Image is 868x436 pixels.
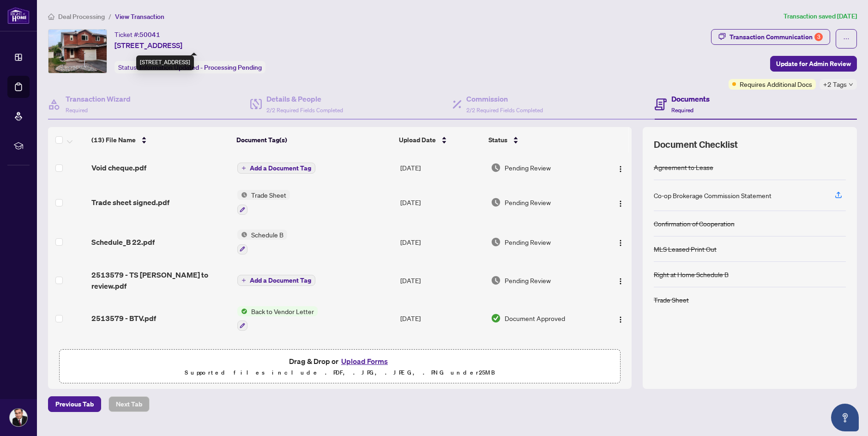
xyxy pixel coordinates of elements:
img: Status Icon [237,190,247,200]
img: Document Status [491,313,501,323]
th: Upload Date [395,127,485,153]
span: View Transaction [115,12,164,21]
span: Document Checklist [654,138,738,151]
td: [DATE] [397,182,487,222]
div: [STREET_ADDRESS] [136,55,194,70]
span: down [849,82,853,87]
span: 2513579 - BTV.pdf [91,313,156,324]
span: Drag & Drop orUpload FormsSupported files include .PDF, .JPG, .JPEG, .PNG under25MB [60,350,620,384]
div: Transaction Communication [729,30,823,44]
button: Logo [613,311,628,326]
h4: Details & People [266,93,343,104]
div: Trade Sheet [654,295,689,305]
span: 50041 [139,30,160,39]
img: Logo [617,200,624,207]
span: 2513579 - TS [PERSON_NAME] to review.pdf [91,269,230,291]
span: Schedule_B 22.pdf [91,236,155,248]
img: IMG-X12329218_1.jpg [48,30,107,73]
div: 3 [814,33,823,41]
button: Open asap [831,404,859,431]
button: Transaction Communication3 [711,29,830,45]
img: logo [7,7,30,24]
button: Previous Tab [48,396,101,412]
td: [DATE] [397,262,487,299]
h4: Commission [466,93,543,104]
button: Upload Forms [338,355,391,367]
span: Upload Date [399,135,436,145]
span: 2/2 Required Fields Completed [466,107,543,114]
img: Document Status [491,163,501,173]
span: [STREET_ADDRESS] [115,40,182,51]
h4: Documents [671,93,710,104]
p: Supported files include .PDF, .JPG, .JPEG, .PNG under 25 MB [65,367,615,378]
span: Required [671,107,693,114]
td: [DATE] [397,153,487,182]
div: MLS Leased Print Out [654,244,717,254]
button: Status IconSchedule B [237,230,287,254]
td: [DATE] [397,338,487,378]
img: Logo [617,278,624,285]
span: Previous Tab [55,397,94,412]
span: Deal Processing [58,12,105,21]
span: Void cheque.pdf [91,162,146,173]
div: Co-op Brokerage Commission Statement [654,190,772,200]
h4: Transaction Wizard [66,93,131,104]
img: Document Status [491,275,501,285]
img: Profile Icon [10,409,27,426]
article: Transaction saved [DATE] [784,11,857,22]
span: Required [66,107,88,114]
img: Status Icon [237,230,247,240]
span: Pending Review [505,197,551,207]
span: plus [241,278,246,283]
button: Logo [613,160,628,175]
button: Status IconBack to Vendor Letter [237,306,318,331]
span: Add a Document Tag [250,277,311,284]
div: Confirmation of Cooperation [654,218,735,229]
button: Update for Admin Review [770,56,857,72]
div: Ticket #: [115,29,160,40]
img: Document Status [491,237,501,247]
button: Add a Document Tag [237,274,315,286]
button: Logo [613,235,628,249]
th: Status [485,127,597,153]
span: plus [241,166,246,170]
img: Document Status [491,197,501,207]
span: Add a Document Tag [250,165,311,171]
span: (13) File Name [91,135,136,145]
span: Schedule B [247,230,287,240]
span: Pending Review [505,275,551,285]
span: Information Updated - Processing Pending [139,63,262,72]
th: Document Tag(s) [233,127,395,153]
li: / [108,11,111,22]
span: Drag & Drop or [289,355,391,367]
img: Logo [617,239,624,247]
button: Add a Document Tag [237,275,315,286]
span: Requires Additional Docs [740,79,812,89]
button: Logo [613,195,628,210]
span: Trade sheet signed.pdf [91,197,169,208]
span: Status [488,135,507,145]
button: Next Tab [108,396,150,412]
span: Pending Review [505,163,551,173]
span: Update for Admin Review [776,56,851,71]
img: Logo [617,316,624,323]
button: Logo [613,273,628,288]
img: Status Icon [237,306,247,316]
div: Status: [115,61,265,73]
span: Document Approved [505,313,565,323]
button: Status IconTrade Sheet [237,190,290,215]
span: Pending Review [505,237,551,247]
th: (13) File Name [88,127,233,153]
span: ellipsis [843,36,850,42]
span: 2/2 Required Fields Completed [266,107,343,114]
button: Add a Document Tag [237,163,315,174]
img: Logo [617,165,624,173]
span: +2 Tags [823,79,847,90]
span: Trade Sheet [247,190,290,200]
td: [DATE] [397,299,487,339]
td: [DATE] [397,222,487,262]
span: home [48,13,54,20]
span: Back to Vendor Letter [247,306,318,316]
div: Right at Home Schedule B [654,269,729,279]
div: Agreement to Lease [654,162,713,172]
